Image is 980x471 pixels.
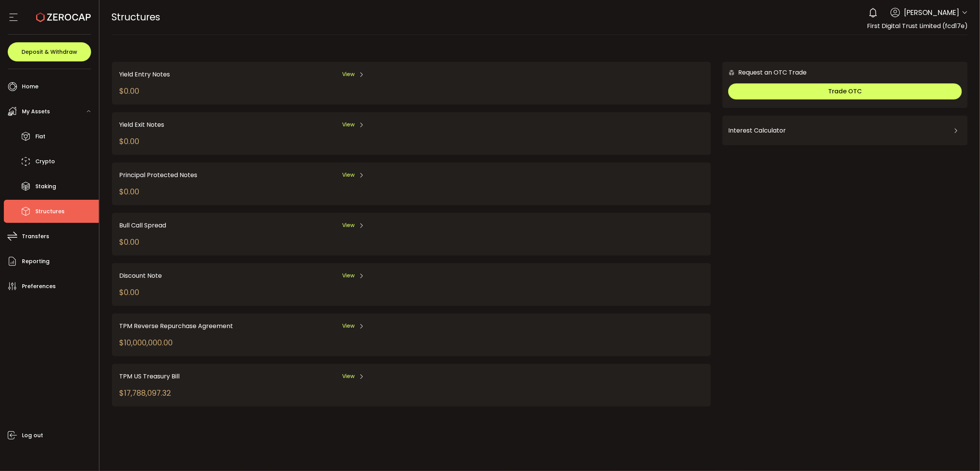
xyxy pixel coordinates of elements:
[120,236,140,248] div: $0.00
[828,87,862,96] span: Trade OTC
[120,186,140,197] div: $0.00
[342,70,354,78] span: View
[120,371,180,381] span: TPM US Treasury Bill
[120,85,140,97] div: $0.00
[867,22,968,30] span: First Digital Trust Limited (fcd17e)
[120,337,173,348] div: $10,000,000.00
[120,221,166,230] span: Bull Call Spread
[35,156,55,167] span: Crypto
[120,136,140,147] div: $0.00
[22,430,43,441] span: Log out
[120,387,171,399] div: $17,788,097.32
[22,281,56,292] span: Preferences
[22,81,38,92] span: Home
[728,69,735,76] img: 6nGpN7MZ9FLuBP83NiajKbTRY4UzlzQtBKtCrLLspmCkSvCZHBKvY3NxgQaT5JnOQREvtQ257bXeeSTueZfAPizblJ+Fe8JwA...
[942,434,980,471] iframe: Chat Widget
[35,181,56,192] span: Staking
[120,70,170,79] span: Yield Entry Notes
[722,68,807,77] div: Request an OTC Trade
[120,120,165,129] span: Yield Exit Notes
[112,10,161,24] span: Structures
[342,221,354,229] span: View
[120,321,233,331] span: TPM Reverse Repurchase Agreement
[22,106,50,117] span: My Assets
[728,121,962,140] div: Interest Calculator
[342,322,354,330] span: View
[728,83,962,100] button: Trade OTC
[342,372,354,380] span: View
[120,287,140,298] div: $0.00
[904,7,959,18] span: [PERSON_NAME]
[22,231,49,242] span: Transfers
[342,272,354,280] span: View
[120,170,198,180] span: Principal Protected Notes
[342,171,354,179] span: View
[8,42,91,61] button: Deposit & Withdraw
[342,121,354,129] span: View
[120,271,162,280] span: Discount Note
[22,256,50,267] span: Reporting
[35,206,65,217] span: Structures
[22,49,77,55] span: Deposit & Withdraw
[35,131,45,142] span: Fiat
